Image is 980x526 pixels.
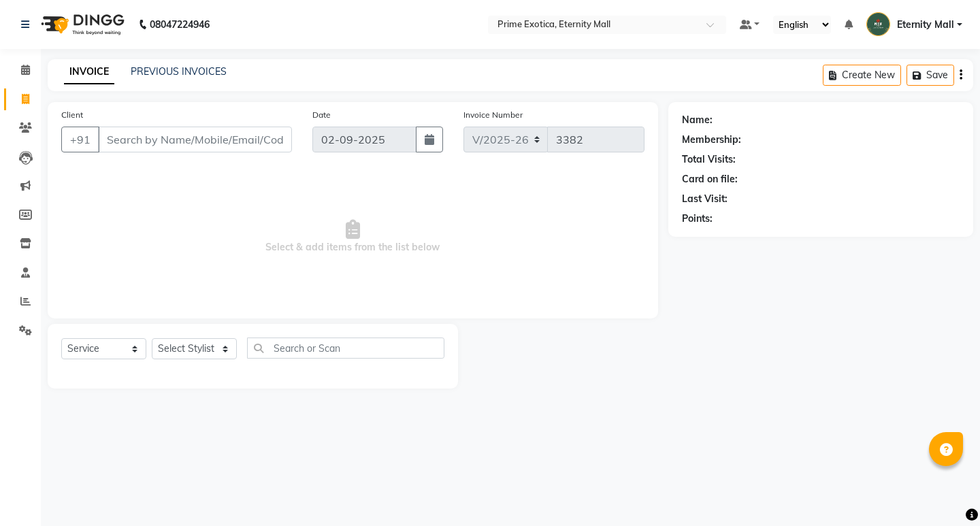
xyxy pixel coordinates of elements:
[35,5,128,44] img: logo
[61,127,99,152] button: +91
[131,65,227,78] a: PREVIOUS INVOICES
[682,192,728,206] div: Last Visit:
[682,113,713,127] div: Name:
[682,172,738,186] div: Card on file:
[463,109,523,121] label: Invoice Number
[682,133,741,147] div: Membership:
[823,65,901,86] button: Create New
[906,65,954,86] button: Save
[682,212,713,226] div: Points:
[682,152,736,167] div: Total Visits:
[61,109,83,121] label: Client
[312,109,331,121] label: Date
[923,472,966,512] iframe: chat widget
[64,60,114,84] a: INVOICE
[247,338,444,359] input: Search or Scan
[150,5,210,44] b: 08047224946
[61,169,644,305] span: Select & add items from the list below
[98,127,292,152] input: Search by Name/Mobile/Email/Code
[897,18,954,32] span: Eternity Mall
[866,12,890,36] img: Eternity Mall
